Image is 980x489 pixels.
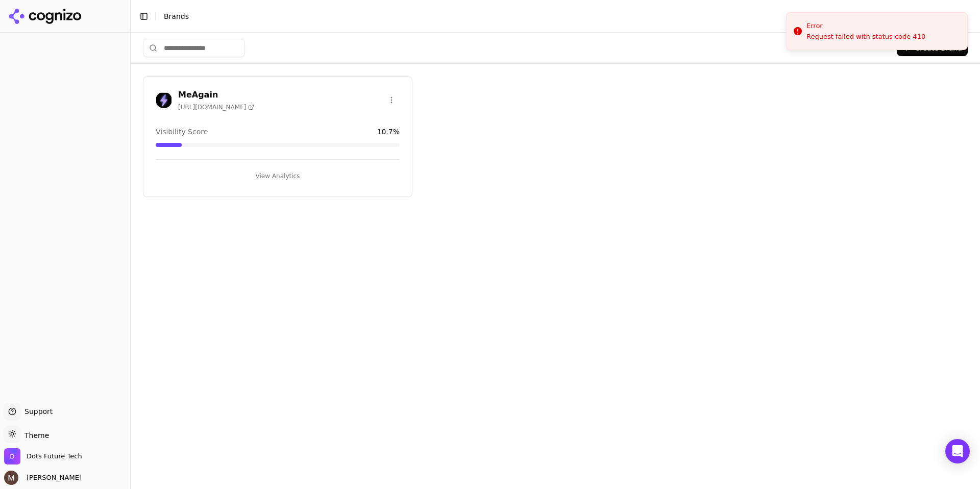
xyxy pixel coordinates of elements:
[156,127,208,137] span: Visibility Score
[22,473,82,482] span: [PERSON_NAME]
[178,89,254,101] h3: MeAgain
[377,127,400,137] span: 10.7 %
[806,21,925,31] div: Error
[806,32,925,41] div: Request failed with status code 410
[27,452,82,461] span: Dots Future Tech
[156,168,400,184] button: View Analytics
[178,103,254,111] span: [URL][DOMAIN_NAME]
[20,406,53,417] span: Support
[20,431,49,439] span: Theme
[4,448,20,464] img: Dots Future Tech
[164,11,951,21] nav: breadcrumb
[4,471,18,485] img: Martyn Strydom
[164,12,189,20] span: Brands
[945,439,970,463] div: Open Intercom Messenger
[4,448,82,464] button: Open organization switcher
[4,471,82,485] button: Open user button
[156,92,172,108] img: MeAgain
